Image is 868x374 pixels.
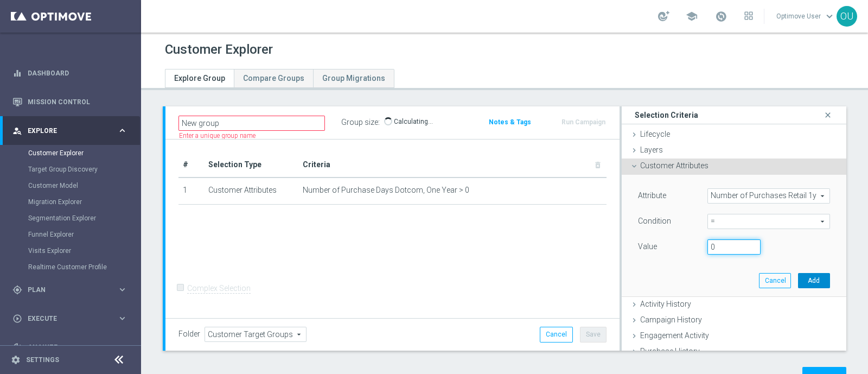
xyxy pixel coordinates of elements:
a: Settings [26,357,59,363]
i: equalizer [12,68,22,78]
a: Segmentation Explorer [28,214,113,223]
a: Dashboard [28,59,127,87]
button: Save [580,327,607,342]
label: Value [638,242,657,251]
span: Plan [28,287,117,293]
div: Funnel Explorer [28,226,140,243]
h3: Selection Criteria [635,110,698,120]
span: Explore Group [174,74,225,83]
ul: Tabs [165,69,394,88]
div: Customer Model [28,178,140,194]
label: Complex Selection [187,283,251,294]
a: Funnel Explorer [28,230,113,239]
div: Visits Explorer [28,243,140,259]
div: Execute [12,314,117,324]
button: Mission Control [12,98,128,106]
i: keyboard_arrow_right [117,313,127,324]
button: Notes & Tags [488,116,532,128]
div: Segmentation Explorer [28,210,140,226]
i: keyboard_arrow_right [117,342,127,352]
span: Analyze [28,344,117,351]
a: Migration Explorer [28,198,113,206]
button: Cancel [759,273,791,288]
a: Target Group Discovery [28,165,113,174]
td: 1 [178,178,204,205]
button: Cancel [540,327,573,342]
span: keyboard_arrow_down [824,10,835,22]
th: # [178,153,204,178]
div: Plan [12,285,117,295]
a: Realtime Customer Profile [28,263,113,271]
span: Execute [28,315,117,322]
a: Optimove Userkeyboard_arrow_down [775,8,837,24]
label: Enter a unique group name [179,131,256,141]
div: Realtime Customer Profile [28,259,140,275]
i: gps_fixed [12,285,22,295]
span: Purchase History [640,347,700,356]
lable: Attribute [638,191,666,200]
span: Compare Groups [243,74,304,83]
lable: Condition [638,217,671,225]
div: Migration Explorer [28,194,140,210]
span: Customer Attributes [640,161,709,170]
span: Layers [640,145,663,154]
span: Criteria [303,160,330,169]
span: Engagement Activity [640,331,709,340]
h1: Customer Explorer [165,42,273,58]
div: Analyze [12,343,117,352]
span: Number of Purchase Days Dotcom, One Year > 0 [303,186,469,195]
i: person_search [12,126,22,136]
a: Customer Model [28,181,113,190]
button: Add [798,273,830,288]
i: play_circle_outline [12,314,22,324]
div: OU [837,6,857,27]
i: track_changes [12,343,22,352]
span: Lifecycle [640,130,670,138]
label: Folder [178,329,200,339]
div: Explore [12,126,117,136]
a: Visits Explorer [28,246,113,255]
span: Group Migrations [322,74,385,83]
a: Customer Explorer [28,149,113,157]
button: equalizer Dashboard [12,69,128,78]
span: Explore [28,128,117,134]
th: Selection Type [204,153,298,178]
button: play_circle_outline Execute keyboard_arrow_right [12,314,128,323]
i: keyboard_arrow_right [117,125,127,136]
p: Calculating… [394,117,433,126]
button: person_search Explore keyboard_arrow_right [12,126,128,135]
label: : [378,118,380,127]
div: Target Group Discovery [28,161,140,178]
div: Mission Control [12,87,127,116]
i: keyboard_arrow_right [117,284,127,295]
input: Enter a name for this target group [178,116,325,131]
button: gps_fixed Plan keyboard_arrow_right [12,286,128,294]
i: settings [11,355,21,365]
button: track_changes Analyze keyboard_arrow_right [12,343,128,352]
span: school [686,10,698,22]
a: Mission Control [28,87,127,116]
span: Activity History [640,300,691,308]
div: Dashboard [12,59,127,87]
span: Campaign History [640,315,702,324]
label: Group size [341,118,378,127]
div: Customer Explorer [28,145,140,161]
i: close [822,108,833,123]
td: Customer Attributes [204,178,298,205]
